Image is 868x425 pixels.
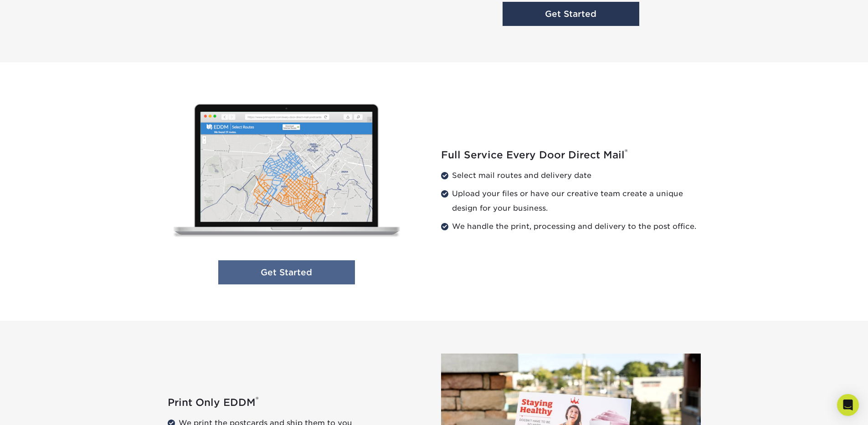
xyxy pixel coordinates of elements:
[837,394,859,416] div: Open Intercom Messenger
[256,395,259,404] sup: ®
[161,95,412,249] img: Full Service Every Door Direct Mail
[168,397,427,409] h2: Print Only EDDM
[503,2,639,26] a: Get Started
[2,397,77,422] iframe: Google Customer Reviews
[441,187,701,216] li: Upload your files or have our creative team create a unique design for your business.
[218,260,355,284] a: Get Started
[441,149,701,161] h2: Full Service Every Door Direct Mail
[441,219,701,234] li: We handle the print, processing and delivery to the post office.
[441,168,701,183] li: Select mail routes and delivery date
[625,147,628,157] sup: ®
